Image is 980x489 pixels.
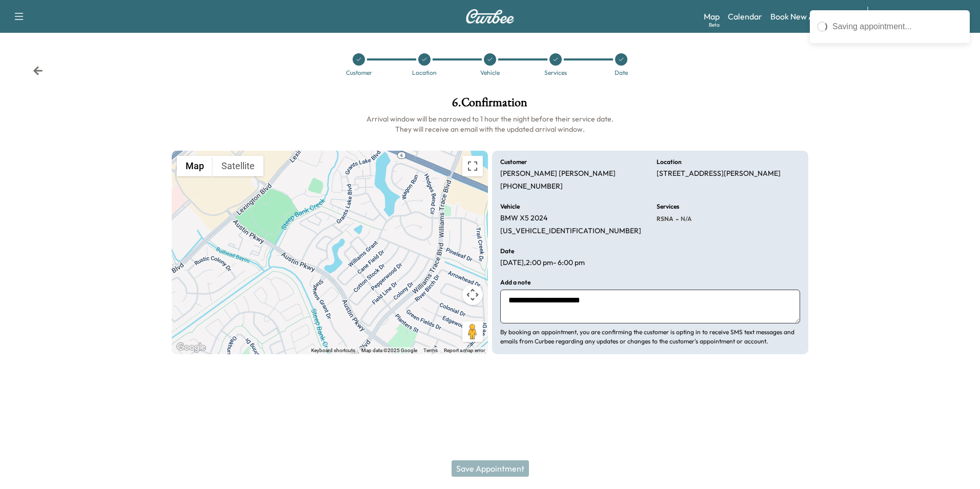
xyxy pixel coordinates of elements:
[500,169,616,178] p: [PERSON_NAME] [PERSON_NAME]
[657,159,682,165] h6: Location
[673,214,679,224] span: -
[500,214,547,223] p: BMW X5 2024
[444,348,485,353] a: Report a map error
[500,159,527,165] h6: Customer
[544,70,567,76] div: Services
[177,156,213,176] button: Show street map
[500,182,563,191] p: [PHONE_NUMBER]
[311,347,355,354] button: Keyboard shortcuts
[33,66,43,76] div: Back
[770,10,857,23] a: Book New Appointment
[657,215,673,223] span: RSNA
[174,341,208,354] img: Google
[412,70,437,76] div: Location
[728,10,762,23] a: Calendar
[462,321,483,342] button: Drag Pegman onto the map to open Street View
[480,70,500,76] div: Vehicle
[500,203,520,210] h6: Vehicle
[465,9,515,24] img: Curbee Logo
[615,70,628,76] div: Date
[462,156,483,176] button: Toggle fullscreen view
[213,156,263,176] button: Show satellite imagery
[174,341,208,354] a: Open this area in Google Maps (opens a new window)
[679,215,691,223] span: N/A
[423,348,438,353] a: Terms (opens in new tab)
[500,328,800,346] p: By booking an appointment, you are confirming the customer is opting in to receive SMS text messa...
[657,203,679,210] h6: Services
[346,70,372,76] div: Customer
[500,279,530,286] h6: Add a note
[172,96,809,114] h1: 6 . Confirmation
[704,10,720,23] a: MapBeta
[462,284,483,305] button: Map camera controls
[832,21,963,33] div: Saving appointment...
[500,248,514,254] h6: Date
[500,258,585,268] p: [DATE] , 2:00 pm - 6:00 pm
[172,114,809,134] h6: Arrival window will be narrowed to 1 hour the night before their service date. They will receive ...
[500,227,641,236] p: [US_VEHICLE_IDENTIFICATION_NUMBER]
[361,348,417,353] span: Map data ©2025 Google
[709,21,720,29] div: Beta
[657,169,781,178] p: [STREET_ADDRESS][PERSON_NAME]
